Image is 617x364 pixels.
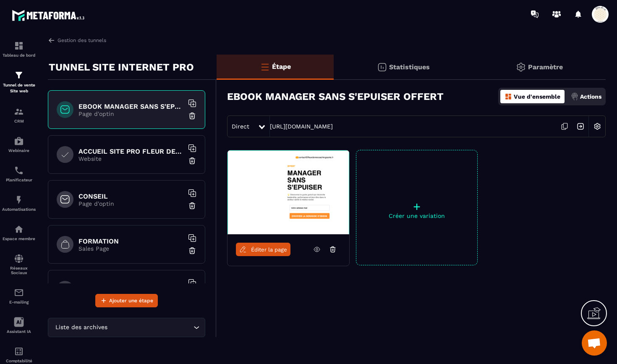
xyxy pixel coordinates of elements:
[53,323,109,332] span: Liste des archives
[2,159,36,189] a: schedulerschedulerPlanificateur
[14,165,24,175] img: scheduler
[2,266,36,275] p: Réseaux Sociaux
[78,192,183,200] h6: CONSEIL
[48,318,205,337] div: Search for option
[12,8,87,23] img: logo
[389,63,430,71] p: Statistiques
[14,224,24,234] img: automations
[573,118,588,134] img: arrow-next.bcc2205e.svg
[356,212,477,219] p: Créer une variation
[95,294,158,307] button: Ajouter une étape
[589,118,605,134] img: setting-w.858f3a88.svg
[109,323,191,332] input: Search for option
[78,282,183,290] h6: COACHING
[2,119,36,123] p: CRM
[2,281,36,311] a: emailemailE-mailing
[188,202,196,210] img: trash
[528,63,563,71] p: Paramètre
[78,200,183,207] p: Page d'optin
[14,41,24,51] img: formation
[78,237,183,245] h6: FORMATION
[251,246,287,253] span: Éditer la page
[2,207,36,212] p: Automatisations
[2,53,36,58] p: Tableau de bord
[2,218,36,247] a: automationsautomationsEspace membre
[2,100,36,130] a: formationformationCRM
[78,110,183,117] p: Page d'optin
[505,93,512,100] img: dashboard-orange.40269519.svg
[580,93,601,100] p: Actions
[260,62,270,72] img: bars-o.4a397970.svg
[236,243,290,256] a: Éditer la page
[232,123,249,130] span: Direct
[48,37,55,44] img: arrow
[2,148,36,153] p: Webinaire
[49,59,194,76] p: TUNNEL SITE INTERNET PRO
[2,189,36,218] a: automationsautomationsAutomatisations
[14,136,24,146] img: automations
[514,93,560,100] p: Vue d'ensemble
[2,300,36,304] p: E-mailing
[188,157,196,165] img: trash
[516,62,526,72] img: setting-gr.5f69749f.svg
[227,150,349,234] img: image
[377,62,387,72] img: stats.20deebd0.svg
[2,130,36,159] a: automationsautomationsWebinaire
[2,247,36,281] a: social-networksocial-networkRéseaux Sociaux
[272,63,291,71] p: Étape
[78,245,183,252] p: Sales Page
[188,246,196,255] img: trash
[78,102,183,110] h6: EBOOK MANAGER SANS S'EPUISER OFFERT
[2,178,36,182] p: Planificateur
[14,70,24,80] img: formation
[270,123,333,130] a: [URL][DOMAIN_NAME]
[2,311,36,340] a: Assistant IA
[2,64,36,100] a: formationformationTunnel de vente Site web
[356,201,477,212] p: +
[14,195,24,205] img: automations
[2,34,36,64] a: formationformationTableau de bord
[14,107,24,117] img: formation
[2,236,36,241] p: Espace membre
[14,288,24,298] img: email
[2,82,36,94] p: Tunnel de vente Site web
[582,330,607,356] div: Ouvrir le chat
[78,147,183,155] h6: ACCUEIL SITE PRO FLEUR DE VIE
[78,155,183,162] p: Website
[14,346,24,356] img: accountant
[109,296,153,305] span: Ajouter une étape
[14,254,24,264] img: social-network
[2,329,36,334] p: Assistant IA
[571,93,578,100] img: actions.d6e523a2.png
[227,91,444,102] h3: EBOOK MANAGER SANS S'EPUISER OFFERT
[188,112,196,120] img: trash
[2,359,36,363] p: Comptabilité
[48,37,106,44] a: Gestion des tunnels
